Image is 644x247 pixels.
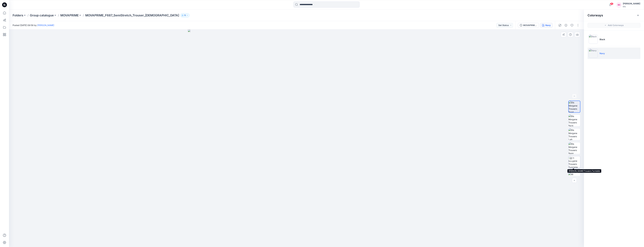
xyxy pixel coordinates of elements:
[623,2,640,5] div: [PERSON_NAME]
[518,23,539,28] button: MOVAPRIME_F687_SemiStretch_Trousers_[DEMOGRAPHIC_DATA]
[568,128,580,140] img: Elis Morgane Trousers Left
[623,5,640,8] div: Elis
[523,24,537,27] div: MOVAPRIME_F687_SemiStretch_Trousers_[DEMOGRAPHIC_DATA]
[564,23,568,28] button: Details
[589,35,598,44] img: Black
[568,173,580,179] img: All colorways
[13,24,54,27] span: Posted [DATE] 09:58 by
[37,24,54,26] a: [PERSON_NAME]
[568,115,580,126] img: Elis Morgane Trousers Back
[600,38,605,41] p: Black
[569,101,580,112] img: Elis Morgane Trousers Front
[13,13,23,17] a: Folders
[180,13,190,17] button: 15
[30,13,54,17] a: Group catalogue
[616,2,622,8] div: SC
[588,14,603,17] h2: Colorways
[60,13,79,17] a: MOVAPRIME
[540,23,553,28] button: Navy
[568,142,580,154] img: Elis Morgane Trousers Right
[610,3,613,5] span: 18
[545,24,551,27] div: Navy
[85,13,179,17] p: MOVAPRIME_F687_SemiStretch_Trouser_[DEMOGRAPHIC_DATA]
[184,14,186,17] p: 15
[600,52,605,55] p: Navy
[589,49,598,58] img: Navy
[568,156,580,168] img: Elis Morgane Trousers Turntable
[188,29,405,247] img: eyJhbGciOiJIUzI1NiIsImtpZCI6IjAiLCJzbHQiOiJzZXMiLCJ0eXAiOiJKV1QifQ.eyJkYXRhIjp7InR5cGUiOiJzdG9yYW...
